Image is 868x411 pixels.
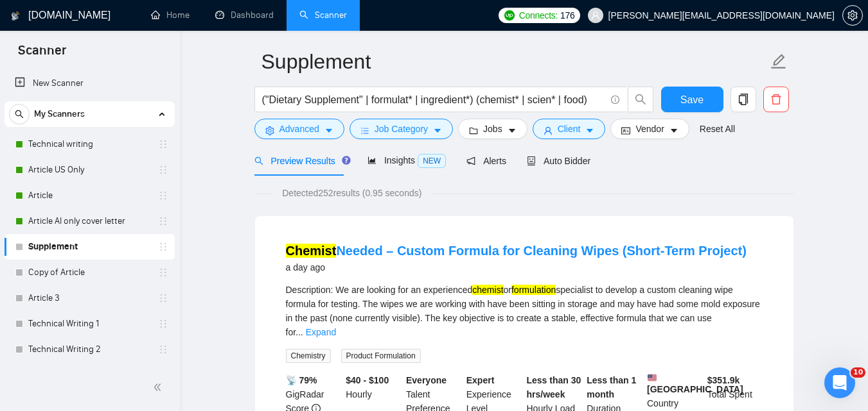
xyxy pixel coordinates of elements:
span: caret-down [508,126,517,135]
a: Technical writing [28,131,150,157]
span: idcard [621,126,630,135]
mark: chemist [472,285,503,295]
span: delete [764,94,788,105]
span: Vendor [635,122,664,136]
input: Search Freelance Jobs... [262,92,605,108]
span: user [591,11,600,20]
mark: formulation [511,285,556,295]
span: search [254,156,263,165]
span: Save [680,92,704,108]
a: Copy of Article [28,260,150,285]
button: Save [661,87,723,112]
a: Technical Writing 3 [28,362,150,388]
a: New Scanner [15,71,164,96]
span: holder [158,242,168,252]
span: Advanced [279,122,319,136]
span: Job Category [375,122,428,136]
span: holder [158,293,168,303]
span: notification [466,156,475,165]
a: ChemistNeeded – Custom Formula for Cleaning Wipes (Short-Term Project) [286,244,747,258]
a: Technical Writing 1 [28,311,150,337]
img: upwork-logo.png [504,10,515,21]
iframe: Intercom live chat [824,367,855,398]
span: setting [265,126,274,135]
span: caret-down [585,126,594,135]
span: search [10,110,29,119]
a: homeHome [151,10,190,21]
b: Expert [466,375,495,385]
button: setting [842,5,863,26]
button: barsJob Categorycaret-down [350,119,453,139]
a: Article AI only cover letter [28,208,150,234]
button: idcardVendorcaret-down [610,119,689,139]
a: setting [842,10,863,21]
span: holder [158,344,168,355]
span: Product Formulation [341,349,421,363]
span: Auto Bidder [527,156,590,166]
img: logo [11,6,20,26]
span: Preview Results [254,156,347,166]
span: 176 [560,8,574,22]
span: caret-down [669,126,678,135]
a: Article [28,183,150,208]
span: folder [469,126,478,135]
input: Scanner name... [261,46,768,78]
a: Article US Only [28,157,150,183]
div: Description: We are looking for an experienced or specialist to develop a custom cleaning wipe fo... [286,283,763,339]
mark: Chemist [286,244,337,258]
a: Expand [306,327,336,337]
li: New Scanner [4,71,175,96]
button: copy [731,87,756,112]
a: Reset All [700,122,735,136]
b: $40 - $100 [346,375,389,385]
span: 10 [851,367,865,378]
li: My Scanners [4,101,175,388]
b: [GEOGRAPHIC_DATA] [647,373,743,394]
b: Less than 30 hrs/week [527,375,581,399]
span: holder [158,319,168,329]
a: Supplement [28,234,150,260]
button: search [9,104,30,124]
span: setting [843,10,862,21]
a: Article 3 [28,285,150,311]
span: info-circle [611,96,619,104]
span: Alerts [466,156,506,166]
span: holder [158,139,168,149]
button: settingAdvancedcaret-down [254,119,344,139]
span: Scanner [8,41,76,68]
span: edit [770,53,787,70]
span: Jobs [483,122,502,136]
button: folderJobscaret-down [458,119,527,139]
span: copy [731,94,756,105]
b: Less than 1 month [587,375,636,399]
button: userClientcaret-down [533,119,606,139]
span: bars [360,126,369,135]
img: 🇺🇸 [648,373,657,382]
span: Insights [368,155,446,165]
span: ... [296,327,303,337]
span: NEW [418,154,446,168]
span: caret-down [324,126,333,135]
span: double-left [153,381,166,394]
span: area-chart [368,156,376,165]
span: user [544,126,553,135]
b: 📡 79% [286,375,317,385]
span: caret-down [433,126,442,135]
a: Technical Writing 2 [28,337,150,362]
a: searchScanner [299,10,347,21]
span: My Scanners [34,101,85,127]
a: dashboardDashboard [215,10,274,21]
span: Chemistry [286,349,331,363]
span: Client [558,122,581,136]
b: $ 351.9k [707,375,740,385]
button: delete [763,87,789,112]
span: Connects: [519,8,558,22]
span: holder [158,216,168,226]
span: robot [527,156,536,165]
span: holder [158,190,168,201]
b: Everyone [406,375,447,385]
div: Tooltip anchor [341,155,352,166]
span: holder [158,165,168,175]
button: search [628,87,653,112]
span: Detected 252 results (0.95 seconds) [273,186,430,200]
